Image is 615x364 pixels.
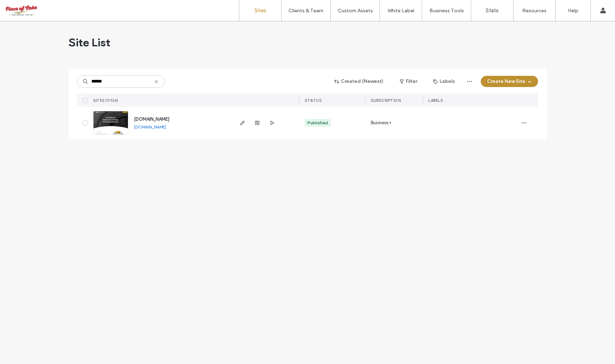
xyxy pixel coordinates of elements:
span: Site List [69,35,110,49]
button: Filter [393,76,424,87]
label: Help [568,8,578,14]
span: STATUS [305,98,322,103]
label: Business Tools [429,8,464,14]
label: Sites [254,7,266,14]
div: Published [307,120,328,126]
span: SUBSCRIPTION [371,98,401,103]
span: Business+ [371,119,391,126]
label: Clients & Team [289,8,323,14]
label: Resources [522,8,546,14]
a: [DOMAIN_NAME] [134,117,169,122]
button: Create New Site [481,76,538,87]
label: White Label [388,8,414,14]
a: [DOMAIN_NAME] [134,124,166,130]
button: Created (Newest) [328,76,390,87]
span: LABELS [428,98,443,103]
label: Stats [486,7,499,14]
label: Custom Assets [338,8,373,14]
span: SITES (1/126) [93,98,118,103]
button: Labels [427,76,461,87]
